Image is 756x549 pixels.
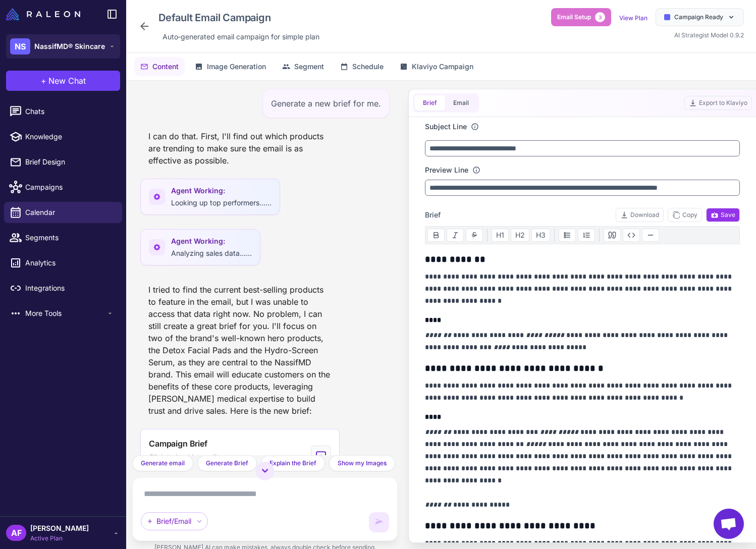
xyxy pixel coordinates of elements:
[6,525,26,541] div: AF
[531,229,550,242] button: H3
[149,452,225,463] span: Click to load into editor
[25,207,114,218] span: Calendar
[706,208,740,222] button: Save
[492,229,509,242] button: H1
[684,96,752,110] button: Export to Klaviyo
[557,13,591,22] span: Email Setup
[25,232,114,243] span: Segments
[425,209,441,221] span: Brief
[329,455,395,471] button: Show my Images
[595,12,605,22] span: 3
[154,8,323,27] div: Click to edit campaign name
[551,8,611,26] button: Email Setup3
[6,8,84,20] a: Raleon Logo
[714,509,744,539] a: Open chat
[425,121,467,132] label: Subject Line
[197,455,257,471] button: Generate Brief
[4,151,122,173] a: Brief Design
[171,198,272,207] span: Looking up top performers......
[163,31,319,42] span: Auto‑generated email campaign for simple plan
[34,41,105,52] span: NassifMD® Skincare
[394,57,479,76] button: Klaviyo Campaign
[4,126,122,147] a: Knowledge
[445,95,477,111] button: Email
[334,57,390,76] button: Schedule
[4,278,122,299] a: Integrations
[616,208,664,222] button: Download
[262,89,390,118] div: Generate a new brief for me.
[511,229,529,242] button: H2
[674,13,723,22] span: Campaign Ready
[207,61,266,72] span: Image Generation
[352,61,384,72] span: Schedule
[711,210,735,219] span: Save
[140,126,340,171] div: I can do that. First, I'll find out which products are trending to make sure the email is as effe...
[171,249,252,257] span: Analyzing sales data......
[171,236,252,247] span: Agent Working:
[25,257,114,268] span: Analytics
[6,34,120,59] button: NSNassifMD® Skincare
[25,156,114,168] span: Brief Design
[415,95,445,111] button: Brief
[294,61,324,72] span: Segment
[140,280,340,421] div: I tried to find the current best-selling products to feature in the email, but I was unable to ac...
[6,71,120,91] button: +New Chat
[269,459,316,468] span: Explain the Brief
[48,75,86,87] span: New Chat
[261,455,325,471] button: Explain the Brief
[25,283,114,294] span: Integrations
[30,534,89,543] span: Active Plan
[4,252,122,273] a: Analytics
[668,208,702,222] button: Copy
[4,101,122,122] a: Chats
[4,177,122,198] a: Campaigns
[4,227,122,248] a: Segments
[25,308,106,319] span: More Tools
[276,57,330,76] button: Segment
[141,512,208,530] div: Brief/Email
[25,182,114,193] span: Campaigns
[206,459,248,468] span: Generate Brief
[158,29,323,44] div: Click to edit description
[189,57,272,76] button: Image Generation
[132,455,193,471] button: Generate email
[4,202,122,223] a: Calendar
[41,75,46,87] span: +
[152,61,179,72] span: Content
[425,164,468,176] label: Preview Line
[10,38,30,54] div: NS
[171,185,272,196] span: Agent Working:
[6,8,80,20] img: Raleon Logo
[25,106,114,117] span: Chats
[134,57,185,76] button: Content
[672,210,697,219] span: Copy
[338,459,387,468] span: Show my Images
[619,14,647,22] a: View Plan
[30,523,89,534] span: [PERSON_NAME]
[25,131,114,142] span: Knowledge
[141,459,185,468] span: Generate email
[149,437,207,450] span: Campaign Brief
[674,31,744,39] span: AI Strategist Model 0.9.2
[412,61,473,72] span: Klaviyo Campaign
